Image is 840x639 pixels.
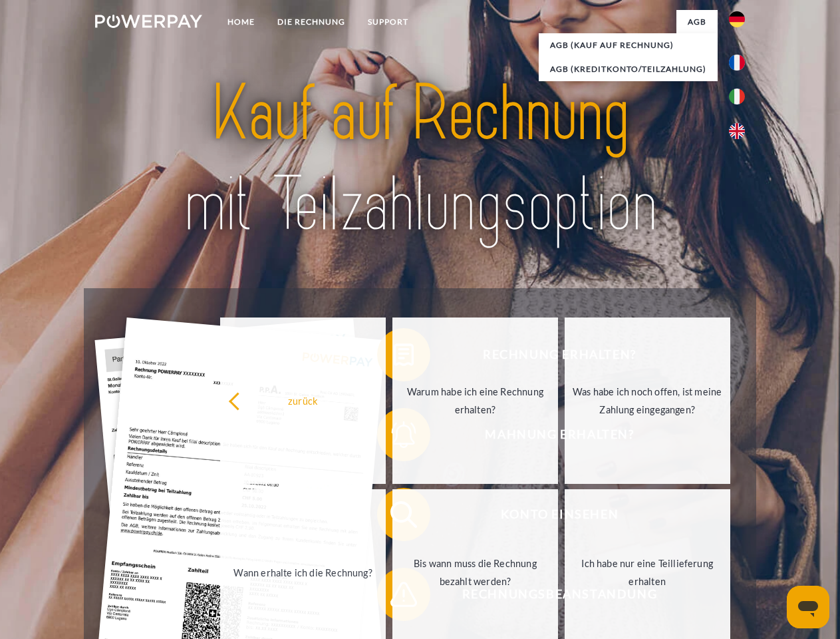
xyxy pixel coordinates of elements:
div: Ich habe nur eine Teillieferung erhalten [573,554,722,590]
div: Was habe ich noch offen, ist meine Zahlung eingegangen? [573,383,722,419]
img: de [729,11,745,27]
a: DIE RECHNUNG [266,10,356,34]
img: it [729,89,745,105]
div: Bis wann muss die Rechnung bezahlt werden? [400,554,550,590]
a: Was habe ich noch offen, ist meine Zahlung eingegangen? [565,318,730,484]
img: logo-powerpay-white.svg [95,15,202,28]
img: fr [729,55,745,71]
div: Wann erhalte ich die Rechnung? [228,563,378,581]
a: Home [216,10,266,34]
div: zurück [228,391,378,409]
a: AGB (Kauf auf Rechnung) [539,33,718,57]
div: Warum habe ich eine Rechnung erhalten? [400,383,550,419]
a: AGB (Kreditkonto/Teilzahlung) [539,57,718,81]
a: SUPPORT [356,10,420,34]
img: en [729,123,745,139]
img: title-powerpay_de.svg [127,64,713,255]
iframe: Schaltfläche zum Öffnen des Messaging-Fensters [787,586,829,628]
a: agb [676,10,718,34]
